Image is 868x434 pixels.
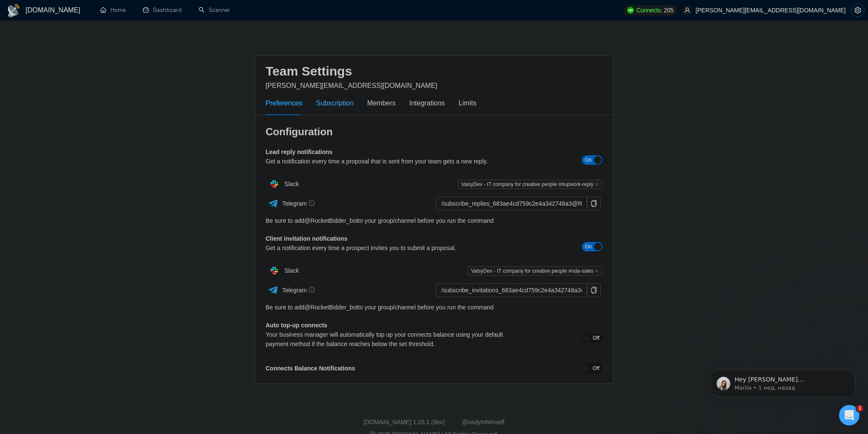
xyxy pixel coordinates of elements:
span: ValsyDev - IT company for creative people #nda-sales [468,266,602,276]
img: logo [7,4,20,17]
div: Preferences [266,98,302,108]
h3: Configuration [266,125,602,139]
iframe: Intercom notifications сообщение [697,351,868,411]
span: ValsyDev - IT company for creative people ##upwork-reply [458,180,602,189]
span: 205 [664,6,673,15]
div: Limits [459,98,477,108]
button: copy [587,197,601,210]
iframe: Intercom live chat [839,405,859,425]
span: Off [593,364,599,373]
a: homeHome [100,6,126,14]
a: searchScanner [199,6,230,14]
h2: Team Settings [266,63,602,80]
div: Your business manager will automatically top up your connects balance using your default payment ... [266,330,518,349]
span: close [595,269,599,273]
div: Get a notification every time a proposal that is sent from your team gets a new reply. [266,157,518,166]
span: [PERSON_NAME][EMAIL_ADDRESS][DOMAIN_NAME] [266,82,437,89]
div: Be sure to add to your group/channel before you run the command [266,216,602,225]
img: hpQkSZIkSZIkSZIkSZIkSZIkSZIkSZIkSZIkSZIkSZIkSZIkSZIkSZIkSZIkSZIkSZIkSZIkSZIkSZIkSZIkSZIkSZIkSZIkS... [266,175,283,192]
span: 1 [856,405,863,412]
img: hpQkSZIkSZIkSZIkSZIkSZIkSZIkSZIkSZIkSZIkSZIkSZIkSZIkSZIkSZIkSZIkSZIkSZIkSZIkSZIkSZIkSZIkSZIkSZIkS... [266,262,283,279]
span: Telegram [282,200,315,207]
div: Members [367,98,396,108]
button: copy [587,283,601,297]
img: ww3wtPAAAAAElFTkSuQmCC [268,285,278,295]
div: Subscription [316,98,353,108]
b: Connects Balance Notifications [266,365,355,372]
img: ww3wtPAAAAAElFTkSuQmCC [268,198,278,209]
div: Be sure to add to your group/channel before you run the command [266,303,602,312]
span: Connects: [637,6,662,15]
img: upwork-logo.png [627,7,634,14]
b: Lead reply notifications [266,149,333,155]
b: Auto top-up connects [266,322,327,329]
a: dashboardDashboard [143,6,182,14]
span: info-circle [309,200,315,206]
span: Slack [284,181,299,187]
a: @vadymhimself [462,419,504,425]
a: [DOMAIN_NAME] 1.26.1 (dev) [364,419,445,425]
b: Client invitation notifications [266,235,347,242]
a: @RocketBidder_bot [304,303,358,312]
span: copy [587,200,600,207]
a: @RocketBidder_bot [304,216,358,225]
button: setting [851,3,865,17]
span: copy [587,287,600,294]
span: On [585,242,592,251]
span: Telegram [282,287,315,294]
span: setting [851,7,864,14]
span: Off [593,333,599,343]
a: setting [851,7,865,14]
span: close [595,182,599,186]
div: Integrations [409,98,445,108]
span: info-circle [309,287,315,293]
div: Get a notification every time a prospect invites you to submit a proposal. [266,243,518,253]
span: Slack [284,267,299,274]
span: user [684,7,690,13]
span: On [585,155,592,165]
